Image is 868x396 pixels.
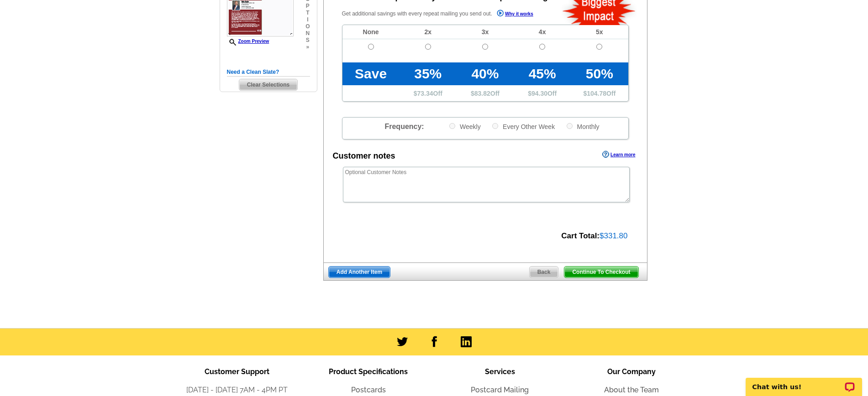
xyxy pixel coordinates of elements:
[529,266,559,278] a: Back
[514,25,571,39] td: 4x
[471,386,529,394] a: Postcard Mailing
[457,25,514,39] td: 3x
[305,3,310,10] span: p
[305,30,310,37] span: n
[333,150,395,162] div: Customer notes
[400,25,457,39] td: 2x
[305,23,310,30] span: o
[239,79,297,90] span: Clear Selections
[305,10,310,16] span: t
[571,62,628,85] td: 50%
[384,123,424,130] span: Frequency:
[514,85,571,101] td: $ Off
[492,123,498,129] input: Every Other Week
[561,231,600,240] strong: Cart Total:
[571,85,628,101] td: $ Off
[571,25,628,39] td: 5x
[564,267,638,278] span: Continue To Checkout
[457,62,514,85] td: 40%
[227,68,310,77] h5: Need a Clean Slate?
[305,37,310,44] span: s
[342,25,400,39] td: None
[740,367,868,396] iframe: LiveChat chat widget
[205,367,269,376] span: Customer Support
[417,90,433,97] span: 73.34
[530,267,558,278] span: Back
[497,10,533,19] a: Why it works
[342,62,400,85] td: Save
[600,231,627,240] span: $331.80
[227,39,269,44] a: Zoom Preview
[587,90,606,97] span: 104.78
[171,385,303,396] li: [DATE] - [DATE] 7AM - 4PM PT
[567,123,573,129] input: Monthly
[351,386,386,394] a: Postcards
[491,122,555,131] label: Every Other Week
[531,90,547,97] span: 94.30
[457,85,514,101] td: $ Off
[449,123,455,129] input: Weekly
[305,16,310,23] span: i
[485,367,515,376] span: Services
[400,85,457,101] td: $ Off
[305,44,310,51] span: »
[566,122,600,131] label: Monthly
[448,122,481,131] label: Weekly
[400,62,457,85] td: 35%
[329,367,408,376] span: Product Specifications
[514,62,571,85] td: 45%
[328,266,390,278] a: Add Another Item
[602,151,635,158] a: Learn more
[474,90,490,97] span: 83.82
[604,386,659,394] a: About the Team
[607,367,656,376] span: Our Company
[342,9,553,19] p: Get additional savings with every repeat mailing you send out.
